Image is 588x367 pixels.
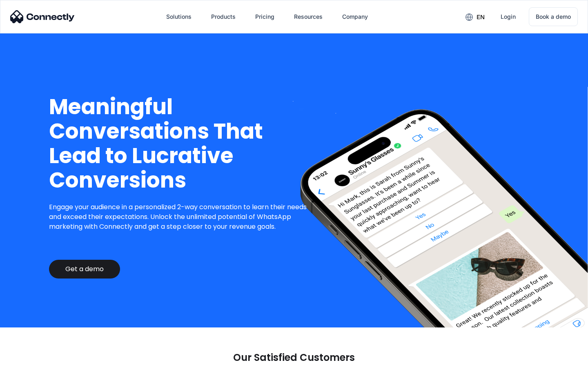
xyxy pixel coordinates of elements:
div: Products [211,11,236,22]
div: Resources [294,11,323,22]
div: Pricing [255,11,274,22]
a: Get a demo [49,260,120,279]
div: Solutions [166,11,192,22]
img: Connectly Logo [10,10,75,23]
a: Login [494,7,522,27]
a: Pricing [249,7,281,27]
div: Login [501,11,516,22]
div: Get a demo [65,265,104,273]
h1: Meaningful Conversations That Lead to Lucrative Conversions [49,95,313,192]
p: Engage your audience in a personalized 2-way conversation to learn their needs and exceed their e... [49,202,313,232]
p: Our Satisfied Customers [233,352,355,363]
a: Book a demo [529,7,578,26]
div: en [477,11,485,23]
div: Company [342,11,368,22]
